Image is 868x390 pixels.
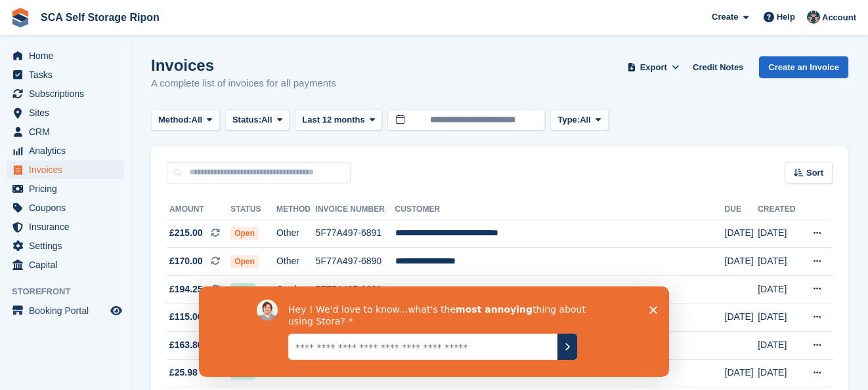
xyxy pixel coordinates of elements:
[580,113,591,127] span: All
[276,248,316,276] td: Other
[230,199,276,220] th: Status
[7,104,124,122] a: menu
[640,61,667,74] span: Export
[557,113,580,127] span: Type:
[725,359,758,387] td: [DATE]
[725,248,758,276] td: [DATE]
[758,199,801,220] th: Created
[230,227,259,240] span: Open
[725,303,758,332] td: [DATE]
[550,109,608,131] button: Type: All
[29,85,108,103] span: Subscriptions
[295,109,382,131] button: Last 12 months
[7,161,124,179] a: menu
[806,166,823,180] span: Sort
[7,66,124,84] a: menu
[624,56,682,78] button: Export
[725,199,758,220] th: Due
[7,302,124,320] a: menu
[276,275,316,303] td: Card
[777,10,795,24] span: Help
[29,237,108,255] span: Settings
[169,310,203,324] span: £115.00
[169,254,203,268] span: £170.00
[29,142,108,160] span: Analytics
[712,10,738,24] span: Create
[758,332,801,360] td: [DATE]
[169,226,203,240] span: £215.00
[11,8,30,28] img: stora-icon-8386f47178a22dfd0bd8f6a31ec36ba5ce8667c1dd55bd0f319d3a0aa187defe.svg
[7,218,124,236] a: menu
[29,104,108,122] span: Sites
[225,109,290,131] button: Status: All
[230,283,255,296] span: Paid
[29,256,108,274] span: Capital
[822,11,856,24] span: Account
[29,66,108,84] span: Tasks
[29,180,108,198] span: Pricing
[7,47,124,65] a: menu
[276,220,316,248] td: Other
[316,275,395,303] td: 5F77A497-6889
[29,47,108,65] span: Home
[7,85,124,103] a: menu
[169,366,198,380] span: £25.98
[108,303,124,319] a: Preview store
[758,248,801,276] td: [DATE]
[7,123,124,141] a: menu
[758,220,801,248] td: [DATE]
[29,302,108,320] span: Booking Portal
[316,220,395,248] td: 5F77A497-6891
[316,248,395,276] td: 5F77A497-6890
[29,123,108,141] span: CRM
[395,199,725,220] th: Customer
[758,359,801,387] td: [DATE]
[261,113,272,127] span: All
[169,283,203,296] span: £194.25
[192,113,203,127] span: All
[151,56,336,74] h1: Invoices
[7,180,124,198] a: menu
[151,76,336,91] p: A complete list of invoices for all payments
[687,56,749,78] a: Credit Notes
[158,113,192,127] span: Method:
[35,7,165,28] a: SCA Self Storage Ripon
[316,199,395,220] th: Invoice Number
[7,237,124,255] a: menu
[276,199,316,220] th: Method
[758,303,801,332] td: [DATE]
[167,199,230,220] th: Amount
[199,286,669,377] iframe: Survey by David from Stora
[7,256,124,274] a: menu
[758,275,801,303] td: [DATE]
[232,113,261,127] span: Status:
[7,199,124,217] a: menu
[29,218,108,236] span: Insurance
[151,109,220,131] button: Method: All
[12,285,131,298] span: Storefront
[29,199,108,217] span: Coupons
[302,113,364,127] span: Last 12 months
[29,161,108,179] span: Invoices
[169,338,203,352] span: £163.80
[7,142,124,160] a: menu
[230,255,259,268] span: Open
[725,220,758,248] td: [DATE]
[759,56,848,78] a: Create an Invoice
